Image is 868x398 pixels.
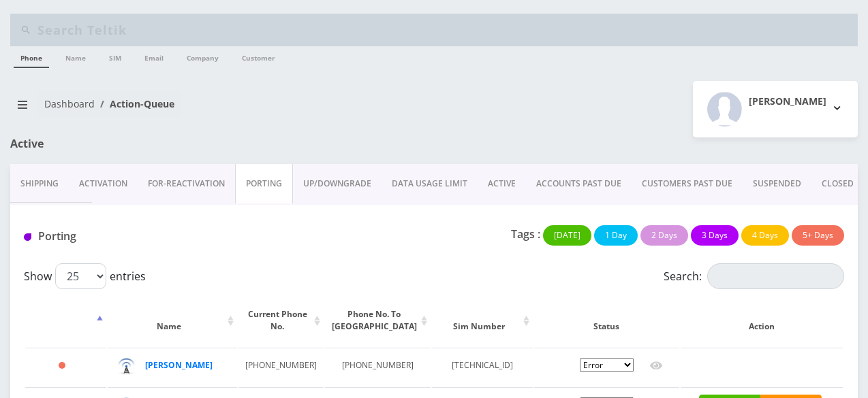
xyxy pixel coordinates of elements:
a: UP/DOWNGRADE [293,164,382,203]
td: [TECHNICAL_ID] [432,348,533,386]
a: Dashboard [44,97,95,110]
th: Action [681,295,843,346]
th: Current Phone No.: activate to sort column ascending [238,295,324,346]
button: [PERSON_NAME] [693,81,858,137]
th: Status [534,295,680,346]
input: Search Teltik [37,17,854,43]
td: [PHONE_NUMBER] [238,348,324,386]
img: Porting [24,233,31,241]
button: [DATE] [543,225,591,246]
h1: Porting [24,230,283,243]
th: Name: activate to sort column ascending [108,295,237,346]
a: Shipping [10,164,69,203]
nav: breadcrumb [10,90,424,129]
a: ACTIVE [478,164,526,203]
li: Action-Queue [95,97,174,111]
a: Company [180,46,226,67]
a: Email [138,46,170,67]
a: FOR-REActivation [138,164,235,203]
a: CUSTOMERS PAST DUE [632,164,743,203]
select: Showentries [55,263,106,289]
button: 4 Days [741,225,789,246]
a: Phone [14,46,49,68]
th: Phone No. To Port: activate to sort column ascending [325,295,431,346]
button: 3 Days [691,225,739,246]
p: Tags : [511,226,540,242]
h2: [PERSON_NAME] [749,96,826,107]
th: : activate to sort column descending [25,295,106,346]
button: 2 Days [640,225,688,246]
button: 5+ Days [792,225,844,246]
label: Search: [664,263,844,289]
a: PORTING [235,164,293,203]
a: SIM [102,46,128,67]
a: CLOSED [811,164,864,203]
button: 1 Day [594,225,638,246]
label: Show entries [24,263,146,289]
a: ACCOUNTS PAST DUE [526,164,632,203]
a: SUSPENDED [743,164,811,203]
a: Name [59,46,93,67]
a: Activation [69,164,138,203]
h1: Active [10,137,279,150]
a: Customer [235,46,282,67]
a: [PERSON_NAME] [145,359,213,371]
input: Search: [707,263,844,289]
a: DATA USAGE LIMIT [382,164,478,203]
td: [PHONE_NUMBER] [325,348,431,386]
th: Sim Number: activate to sort column ascending [432,295,533,346]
